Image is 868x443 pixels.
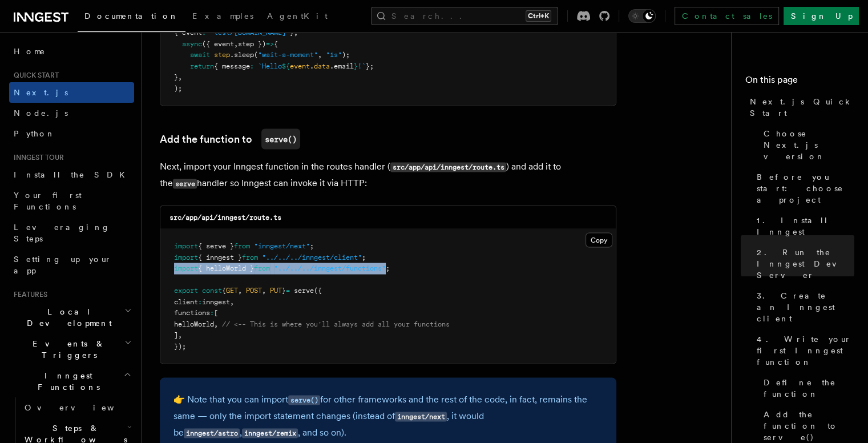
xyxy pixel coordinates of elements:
span: await [190,51,210,59]
a: Your first Functions [9,185,134,217]
span: "../../../inngest/functions" [274,264,386,272]
span: from [242,253,258,261]
span: . [310,62,314,70]
span: Before you start: choose a project [757,171,854,206]
p: Next, import your Inngest function in the routes handler ( ) and add it to the handler so Inngest... [160,159,616,192]
code: inngest/astro [184,429,240,438]
span: .email [330,62,354,70]
span: Events & Triggers [9,338,124,361]
span: POST [246,287,262,295]
a: Documentation [78,3,185,32]
span: Python [14,129,55,138]
p: 👉 Note that you can import for other frameworks and the rest of the code, in fact, remains the sa... [173,392,603,441]
span: step [214,51,230,59]
code: inngest/next [395,412,447,422]
span: Inngest Functions [9,370,123,393]
span: }); [174,343,186,351]
span: ( [254,51,258,59]
a: serve() [288,394,320,405]
button: Local Development [9,301,134,333]
span: , [234,40,238,48]
span: event [290,62,310,70]
a: Sign Up [784,7,859,25]
span: ); [342,51,350,59]
a: Install the SDK [9,164,134,185]
span: Documentation [84,11,179,21]
span: Node.js [14,108,68,118]
span: Your first Functions [14,191,82,211]
span: "wait-a-moment" [258,51,318,59]
span: functions [174,309,210,317]
span: ; [386,264,390,272]
span: // <-- This is where you'll always add all your functions [222,320,450,328]
span: => [266,40,274,48]
span: data [314,62,330,70]
span: Define the function [764,377,854,400]
span: async [182,40,202,48]
span: Install the SDK [14,170,132,179]
span: { message [214,62,250,70]
span: "1s" [326,51,342,59]
span: ({ event [202,40,234,48]
span: Examples [192,11,253,21]
span: Local Development [9,306,124,329]
button: Copy [586,233,612,248]
span: Add the function to serve() [764,409,854,443]
span: } [282,287,286,295]
h4: On this page [745,73,854,91]
span: .sleep [230,51,254,59]
span: [ [214,309,218,317]
span: !` [358,62,366,70]
code: inngest/remix [242,429,298,438]
span: inngest [202,298,230,306]
kbd: Ctrl+K [526,10,551,22]
code: src/app/api/inngest/route.ts [169,214,281,221]
span: 1. Install Inngest [757,215,854,237]
a: Setting up your app [9,249,134,281]
a: 3. Create an Inngest client [752,285,854,329]
button: Search...Ctrl+K [371,7,558,25]
span: , [178,331,182,339]
span: Next.js Quick Start [750,96,854,119]
span: , [294,29,298,37]
span: ({ [314,287,322,295]
span: } [174,73,178,81]
span: Inngest tour [9,153,64,162]
span: } [290,29,294,37]
span: { [222,287,226,295]
span: `Hello [258,62,282,70]
span: serve [294,287,314,295]
span: Leveraging Steps [14,223,110,243]
span: , [230,298,234,306]
code: serve() [261,129,300,150]
span: step }) [238,40,266,48]
button: Inngest Functions [9,365,134,397]
span: , [178,73,182,81]
a: Examples [185,3,260,31]
span: import [174,242,198,250]
a: 1. Install Inngest [752,210,854,242]
span: AgentKit [267,11,328,21]
span: "test/[DOMAIN_NAME]" [210,29,290,37]
span: "inngest/next" [254,242,310,250]
span: { event [174,29,202,37]
span: { [274,40,278,48]
span: from [254,264,270,272]
button: Toggle dark mode [628,9,656,23]
a: Python [9,123,134,144]
code: src/app/api/inngest/route.ts [390,163,506,172]
span: ; [310,242,314,250]
span: import [174,253,198,261]
a: 4. Write your first Inngest function [752,329,854,372]
a: Overview [20,397,134,418]
a: Home [9,41,134,62]
a: Add the function toserve() [160,129,300,150]
a: Choose Next.js version [759,123,854,167]
span: GET [226,287,238,295]
span: "../../../inngest/client" [262,253,362,261]
span: Features [9,290,47,299]
span: Home [14,46,46,57]
button: Events & Triggers [9,333,134,365]
span: , [262,287,266,295]
span: : [210,309,214,317]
